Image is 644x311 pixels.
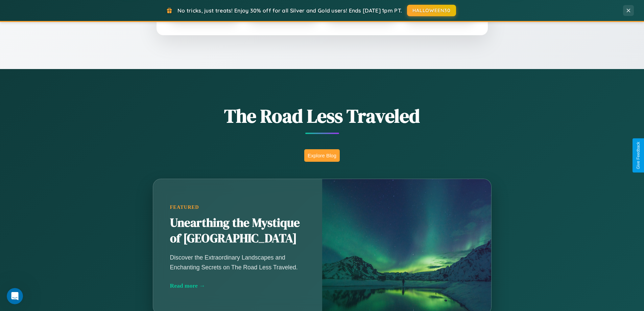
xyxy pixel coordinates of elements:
h2: Unearthing the Mystique of [GEOGRAPHIC_DATA] [170,215,305,246]
h1: The Road Less Traveled [119,103,525,129]
div: Featured [170,204,305,210]
span: No tricks, just treats! Enjoy 30% off for all Silver and Gold users! Ends [DATE] 1pm PT. [177,7,402,14]
button: Explore Blog [304,149,340,162]
button: HALLOWEEN30 [407,5,456,16]
div: Read more → [170,282,305,289]
p: Discover the Extraordinary Landscapes and Enchanting Secrets on The Road Less Traveled. [170,253,305,272]
iframe: Intercom live chat [7,288,23,304]
div: Give Feedback [636,142,641,169]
